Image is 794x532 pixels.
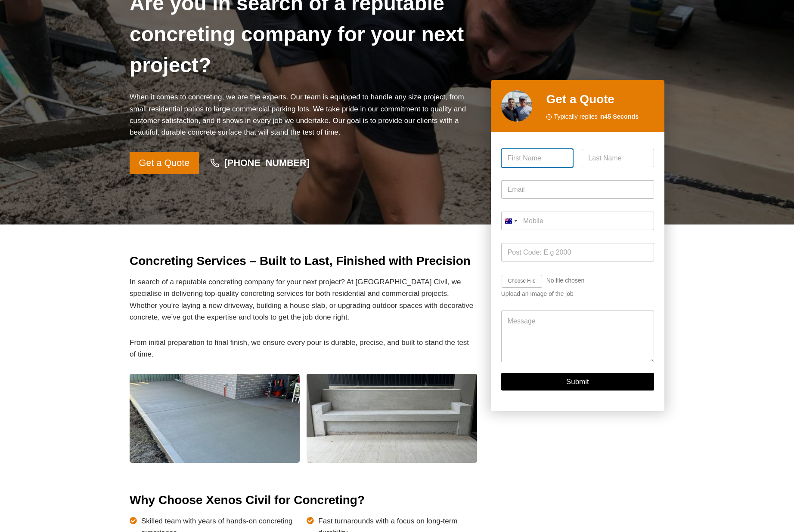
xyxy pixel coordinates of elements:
h2: Get a Quote [546,90,654,108]
p: From initial preparation to final finish, we ensure every pour is durable, precise, and built to ... [130,337,477,360]
a: Get a Quote [130,152,199,174]
input: Post Code: E.g 2000 [501,243,654,261]
input: First Name [501,149,574,167]
span: Typically replies in [554,112,639,122]
h2: Why Choose Xenos Civil for Concreting? [130,491,477,509]
input: Mobile [501,212,654,230]
button: Submit [501,373,654,391]
h2: Concreting Services – Built to Last, Finished with Precision [130,252,477,270]
a: [PHONE_NUMBER] [202,153,318,173]
strong: 45 Seconds [604,113,639,120]
p: When it comes to concreting, we are the experts. Our team is equipped to handle any size project,... [130,91,477,138]
span: Get a Quote [139,156,190,171]
div: Upload an Image of the job [501,290,654,298]
button: Selected country [501,212,520,230]
p: In search of a reputable concreting company for your next project? At [GEOGRAPHIC_DATA] Civil, we... [130,276,477,323]
input: Email [501,180,654,199]
input: Last Name [582,149,654,167]
strong: [PHONE_NUMBER] [224,157,310,168]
